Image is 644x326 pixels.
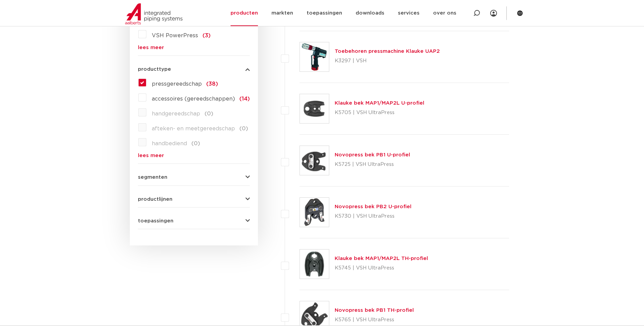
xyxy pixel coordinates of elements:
span: (38) [206,81,218,87]
span: VSH PowerPress [152,33,198,38]
span: pressgereedschap [152,81,202,87]
img: Thumbnail for Novopress bek PB2 U-profiel [300,198,329,227]
span: (3) [202,33,211,38]
span: afteken- en meetgereedschap [152,126,235,131]
img: Thumbnail for Toebehoren pressmachine Klauke UAP2 [300,42,329,71]
span: toepassingen [138,218,173,223]
a: lees meer [138,45,250,50]
span: (0) [239,126,248,131]
p: K3297 | VSH [335,56,440,66]
p: K5730 | VSH UltraPress [335,211,411,222]
button: productlijnen [138,197,250,202]
a: Novopress bek PB1 TH-profiel [335,308,414,313]
a: Toebehoren pressmachine Klauke UAP2 [335,49,440,54]
span: producttype [138,67,171,72]
span: (0) [191,141,200,146]
button: toepassingen [138,218,250,223]
span: handbediend [152,141,187,146]
a: Novopress bek PB2 U-profiel [335,204,411,209]
img: Thumbnail for Klauke bek MAP1/MAP2L U-profiel [300,94,329,123]
a: Novopress bek PB1 U-profiel [335,152,410,157]
button: segmenten [138,175,250,180]
span: handgereedschap [152,111,200,116]
p: K5725 | VSH UltraPress [335,159,410,170]
span: (14) [239,96,250,102]
a: Klauke bek MAP1/MAP2L TH-profiel [335,256,428,261]
a: lees meer [138,153,250,158]
p: K5745 | VSH UltraPress [335,263,428,274]
img: Thumbnail for Novopress bek PB1 U-profiel [300,146,329,175]
span: productlijnen [138,197,172,202]
button: producttype [138,67,250,72]
span: segmenten [138,175,167,180]
img: Thumbnail for Klauke bek MAP1/MAP2L TH-profiel [300,249,329,279]
span: (0) [205,111,213,116]
a: Klauke bek MAP1/MAP2L U-profiel [335,101,424,106]
p: K5705 | VSH UltraPress [335,107,424,118]
span: accessoires (gereedschappen) [152,96,235,102]
p: K5765 | VSH UltraPress [335,314,414,325]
